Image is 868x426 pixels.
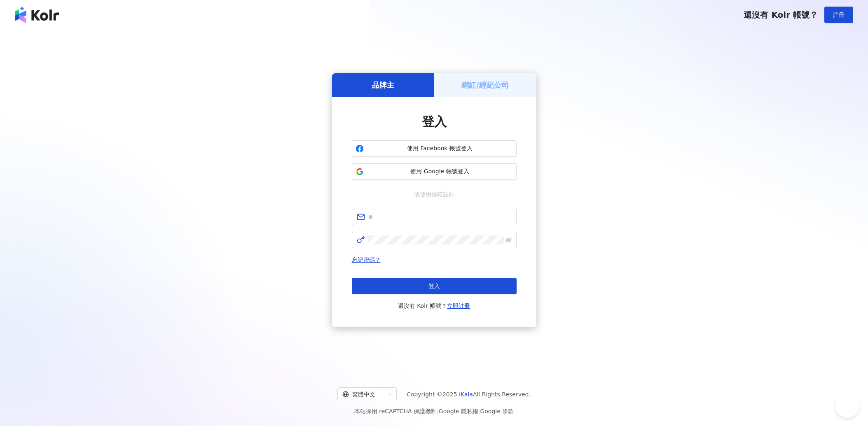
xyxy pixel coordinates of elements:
[354,406,514,416] span: 本站採用 reCAPTCHA 保護機制
[480,408,514,414] a: Google 條款
[367,168,513,176] span: 使用 Google 帳號登入
[835,393,860,418] iframe: Help Scout Beacon - Open
[447,303,470,309] a: 立即註冊
[478,408,480,414] span: |
[352,256,381,263] a: 忘記密碼？
[439,408,478,414] a: Google 隱私權
[372,80,394,90] h5: 品牌主
[407,389,531,399] span: Copyright © 2025 All Rights Reserved.
[408,190,460,199] span: 或使用信箱註冊
[428,283,440,289] span: 登入
[461,80,509,90] h5: 網紅/經紀公司
[437,408,439,414] span: |
[342,388,384,401] div: 繁體中文
[824,7,853,23] button: 註冊
[744,10,818,20] span: 還沒有 Kolr 帳號？
[833,12,845,18] span: 註冊
[506,237,512,243] span: eye-invisible
[352,140,517,157] button: 使用 Facebook 帳號登入
[15,7,59,23] img: logo
[367,144,513,153] span: 使用 Facebook 帳號登入
[398,301,470,311] span: 還沒有 Kolr 帳號？
[422,114,447,129] span: 登入
[459,391,473,398] a: iKala
[352,163,517,180] button: 使用 Google 帳號登入
[352,278,517,294] button: 登入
